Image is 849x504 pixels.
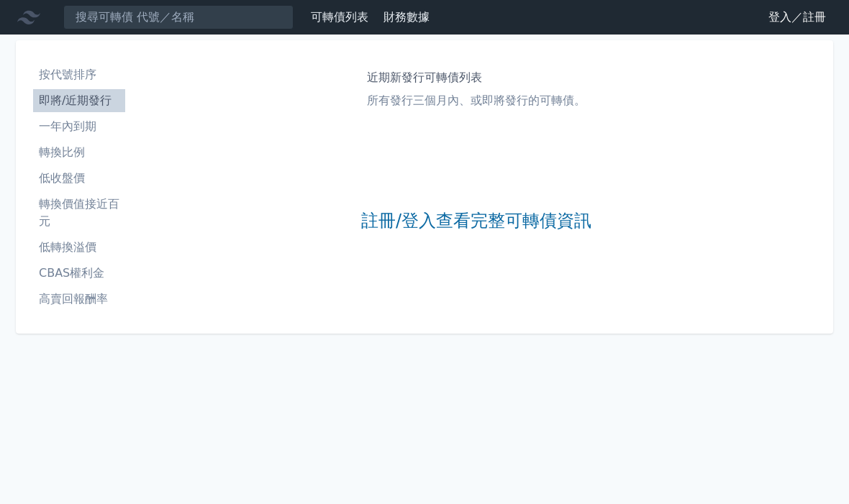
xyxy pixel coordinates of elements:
[33,167,125,190] a: 低收盤價
[33,89,125,112] a: 即將/近期發行
[311,10,368,24] a: 可轉債列表
[33,141,125,164] a: 轉換比例
[33,144,125,161] li: 轉換比例
[33,262,125,285] a: CBAS權利金
[33,63,125,86] a: 按代號排序
[367,92,586,109] p: 所有發行三個月內、或即將發行的可轉債。
[33,196,125,230] li: 轉換價值接近百元
[33,288,125,311] a: 高賣回報酬率
[33,170,125,187] li: 低收盤價
[757,6,837,29] a: 登入／註冊
[33,118,125,135] li: 一年內到期
[33,115,125,138] a: 一年內到期
[33,66,125,83] li: 按代號排序
[33,236,125,259] a: 低轉換溢價
[367,69,586,86] h1: 近期新發行可轉債列表
[383,10,430,24] a: 財務數據
[361,210,591,233] a: 註冊/登入查看完整可轉債資訊
[33,290,125,308] li: 高賣回報酬率
[33,239,125,256] li: 低轉換溢價
[33,193,125,233] a: 轉換價值接近百元
[33,265,125,282] li: CBAS權利金
[63,5,294,29] input: 搜尋可轉債 代號／名稱
[33,92,125,109] li: 即將/近期發行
